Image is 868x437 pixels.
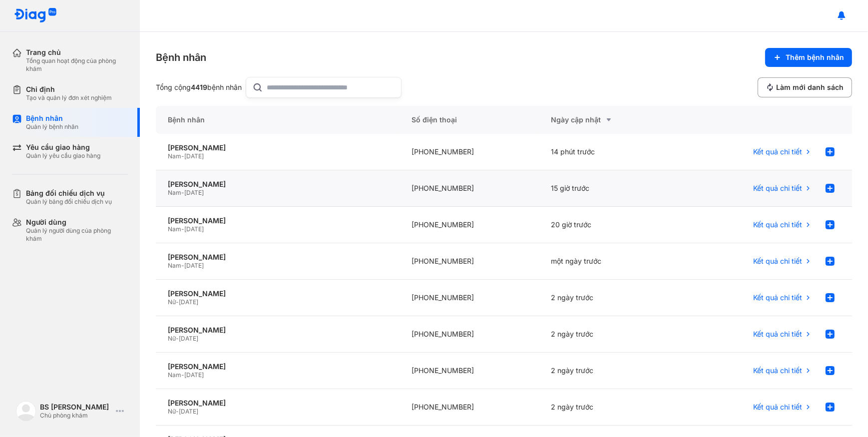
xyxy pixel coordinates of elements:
div: [PHONE_NUMBER] [400,316,539,353]
span: Nữ [168,408,176,415]
div: Số điện thoại [400,106,539,134]
div: 15 giờ trước [539,170,678,207]
div: Yêu cầu giao hàng [26,143,100,152]
span: [DATE] [184,189,204,196]
span: [DATE] [179,335,198,342]
span: - [181,225,184,233]
div: [PERSON_NAME] [168,180,388,189]
span: Kết quả chi tiết [753,366,802,375]
span: Kết quả chi tiết [753,257,802,266]
span: - [181,189,184,196]
span: - [181,262,184,269]
span: Làm mới danh sách [776,83,844,92]
span: 4419 [191,83,207,91]
span: [DATE] [184,152,204,160]
div: Bệnh nhân [26,114,78,123]
div: [PHONE_NUMBER] [400,170,539,207]
div: [PERSON_NAME] [168,216,388,225]
div: Tạo và quản lý đơn xét nghiệm [26,94,112,102]
div: một ngày trước [539,243,678,280]
div: BS [PERSON_NAME] [40,403,112,412]
div: [PHONE_NUMBER] [400,134,539,170]
div: [PERSON_NAME] [168,362,388,371]
div: 2 ngày trước [539,280,678,316]
div: [PERSON_NAME] [168,399,388,408]
div: [PERSON_NAME] [168,143,388,152]
span: Kết quả chi tiết [753,184,802,193]
div: [PHONE_NUMBER] [400,353,539,389]
div: Quản lý bệnh nhân [26,123,78,131]
div: Bảng đối chiếu dịch vụ [26,189,112,198]
div: [PHONE_NUMBER] [400,207,539,243]
span: Kết quả chi tiết [753,293,802,302]
span: Nữ [168,335,176,342]
span: Nam [168,152,181,160]
img: logo [16,401,36,421]
div: 2 ngày trước [539,353,678,389]
div: 2 ngày trước [539,389,678,426]
div: 14 phút trước [539,134,678,170]
div: Quản lý người dùng của phòng khám [26,227,128,243]
div: Chủ phòng khám [40,412,112,420]
span: [DATE] [184,262,204,269]
div: Bệnh nhân [156,106,400,134]
span: Thêm bệnh nhân [786,53,844,62]
span: Nữ [168,298,176,306]
div: Người dùng [26,218,128,227]
div: Quản lý bảng đối chiếu dịch vụ [26,198,112,206]
span: Nam [168,225,181,233]
span: Kết quả chi tiết [753,403,802,412]
div: [PERSON_NAME] [168,289,388,298]
div: [PHONE_NUMBER] [400,243,539,280]
button: Làm mới danh sách [758,77,852,97]
button: Thêm bệnh nhân [765,48,852,67]
div: [PHONE_NUMBER] [400,280,539,316]
div: Bệnh nhân [156,50,206,64]
div: [PERSON_NAME] [168,253,388,262]
span: Kết quả chi tiết [753,220,802,229]
span: [DATE] [179,408,198,415]
span: - [181,371,184,379]
div: Tổng quan hoạt động của phòng khám [26,57,128,73]
span: [DATE] [184,371,204,379]
div: 20 giờ trước [539,207,678,243]
span: - [176,298,179,306]
span: Nam [168,371,181,379]
div: Ngày cập nhật [551,114,666,126]
div: [PERSON_NAME] [168,326,388,335]
div: 2 ngày trước [539,316,678,353]
span: Kết quả chi tiết [753,147,802,156]
span: - [176,408,179,415]
span: Nam [168,189,181,196]
div: Trang chủ [26,48,128,57]
span: [DATE] [184,225,204,233]
span: - [176,335,179,342]
div: Chỉ định [26,85,112,94]
span: - [181,152,184,160]
img: logo [14,8,57,23]
div: Tổng cộng bệnh nhân [156,83,242,92]
div: [PHONE_NUMBER] [400,389,539,426]
span: [DATE] [179,298,198,306]
span: Kết quả chi tiết [753,330,802,339]
div: Quản lý yêu cầu giao hàng [26,152,100,160]
span: Nam [168,262,181,269]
